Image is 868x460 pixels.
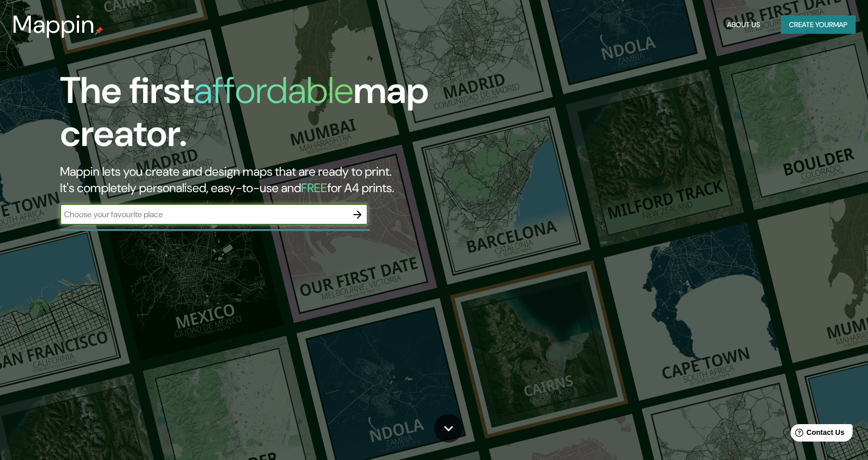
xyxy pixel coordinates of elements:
img: mappin-pin [95,27,103,35]
input: Choose your favourite place [60,208,347,220]
h1: affordable [194,67,353,114]
button: About Us [723,15,764,34]
h5: FREE [301,180,327,196]
h1: The first map creator. [60,69,494,163]
button: Create yourmap [781,15,856,34]
h3: Mappin [12,10,95,39]
iframe: Help widget launcher [777,420,857,449]
h2: Mappin lets you create and design maps that are ready to print. It's completely personalised, eas... [60,163,494,196]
